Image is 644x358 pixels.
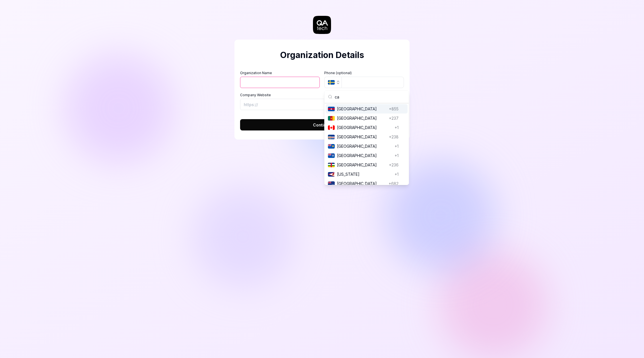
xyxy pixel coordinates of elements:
[337,153,392,158] span: [GEOGRAPHIC_DATA]
[335,91,405,103] input: Search country...
[395,153,399,158] span: +1
[240,119,404,130] button: Continue
[337,115,387,121] span: [GEOGRAPHIC_DATA]
[337,162,387,168] span: [GEOGRAPHIC_DATA]
[389,134,399,140] span: +238
[395,125,399,130] span: +1
[240,70,320,76] label: Organization Name
[240,99,404,110] input: https://
[337,106,387,112] span: [GEOGRAPHIC_DATA]
[337,134,387,140] span: [GEOGRAPHIC_DATA]
[240,49,404,61] h2: Organization Details
[395,171,399,177] span: +1
[325,103,409,185] div: Suggestions
[313,122,331,128] span: Continue
[337,143,392,149] span: [GEOGRAPHIC_DATA]
[389,106,399,112] span: +855
[240,93,404,98] label: Company Website
[337,181,386,186] span: [GEOGRAPHIC_DATA]
[337,171,392,177] span: [US_STATE]
[395,143,399,149] span: +1
[389,162,399,168] span: +236
[337,125,392,130] span: [GEOGRAPHIC_DATA]
[389,115,399,121] span: +237
[389,181,399,186] span: +682
[324,70,404,76] label: Phone (optional)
